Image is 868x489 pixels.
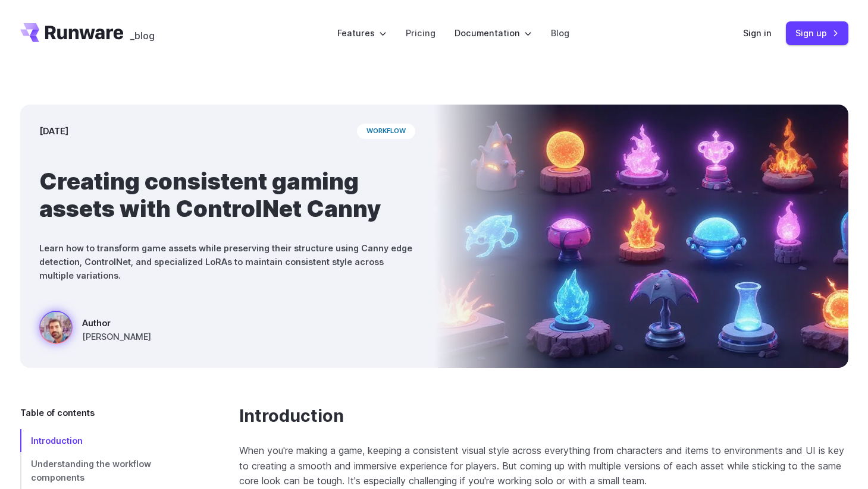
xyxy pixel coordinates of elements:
[337,26,387,40] label: Features
[20,23,124,42] a: Go to /
[239,406,344,427] a: Introduction
[357,124,415,139] span: workflow
[39,241,415,282] p: Learn how to transform game assets while preserving their structure using Canny edge detection, C...
[20,429,201,452] a: Introduction
[82,316,151,330] span: Author
[434,105,848,368] img: An array of glowing, stylized elemental orbs and flames in various containers and stands, depicte...
[551,26,569,40] a: Blog
[130,23,155,42] a: _blog
[31,459,151,482] span: Understanding the workflow components
[39,311,151,349] a: An array of glowing, stylized elemental orbs and flames in various containers and stands, depicte...
[82,330,151,343] span: [PERSON_NAME]
[39,124,68,138] time: [DATE]
[39,168,415,222] h1: Creating consistent gaming assets with ControlNet Canny
[455,26,532,40] label: Documentation
[743,26,772,40] a: Sign in
[406,26,435,40] a: Pricing
[20,406,95,419] span: Table of contents
[786,21,848,45] a: Sign up
[31,436,83,446] span: Introduction
[239,443,848,489] p: When you're making a game, keeping a consistent visual style across everything from characters an...
[20,452,201,489] a: Understanding the workflow components
[130,31,155,40] span: _blog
